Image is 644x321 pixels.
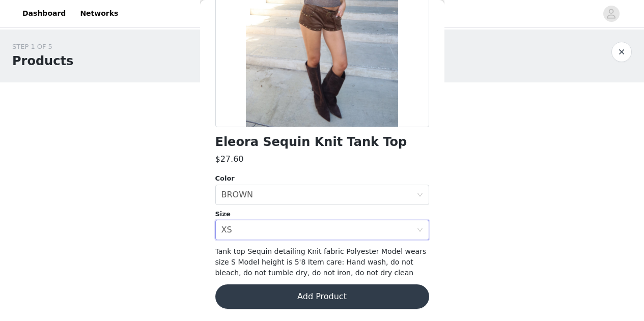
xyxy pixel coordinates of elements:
div: avatar [606,6,616,22]
a: Dashboard [16,2,72,25]
button: Add Product [215,284,429,309]
h1: Products [12,52,73,70]
div: Size [215,209,429,219]
h3: $27.60 [215,153,244,165]
div: STEP 1 OF 5 [12,42,73,52]
a: Networks [74,2,124,25]
h1: Eleora Sequin Knit Tank Top [215,135,407,149]
div: Color [215,173,429,184]
div: BROWN [221,185,253,205]
div: XS [221,220,232,240]
span: Tank top Sequin detailing Knit fabric Polyester Model wears size S Model height is 5'8 Item care:... [215,247,427,277]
